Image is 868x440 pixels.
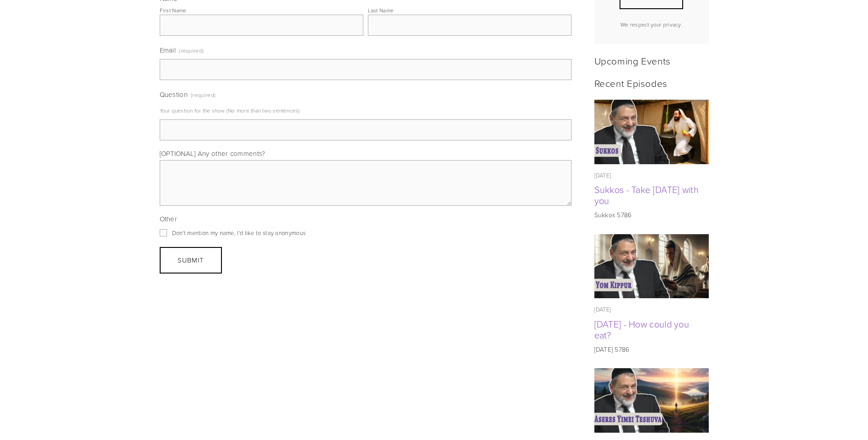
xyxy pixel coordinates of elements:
a: [DATE] - How could you eat? [594,317,690,341]
img: Yom Kippur - How could you eat? [594,234,709,299]
span: Submit [178,255,204,265]
span: [OPTIONAL] Any other comments? [160,149,265,158]
div: Last Name [368,6,394,14]
h2: Upcoming Events [594,55,709,66]
span: (required) [191,88,216,102]
span: Email [160,45,176,55]
p: [DATE] 5786 [594,345,709,354]
button: SubmitSubmit [160,247,222,274]
img: Aseres Yimei Teshuva - Hashem is close to us [594,368,709,433]
span: (required) [179,44,204,57]
p: Your question for the show (No more than two sentences) [160,103,571,118]
span: Other [160,214,178,224]
time: [DATE] [594,171,611,179]
input: Don't mention my name, I'd like to stay anonymous [160,229,167,236]
p: We respect your privacy. [602,21,701,28]
div: First Name [160,6,187,14]
span: Don't mention my name, I'd like to stay anonymous [172,229,306,237]
span: Question [160,90,188,99]
img: Sukkos - Take Yom Kippur with you [594,100,709,164]
h2: Recent Episodes [594,77,709,89]
a: Sukkos - Take [DATE] with you [594,183,699,207]
p: Sukkos 5786 [594,210,709,220]
time: [DATE] [594,305,611,313]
